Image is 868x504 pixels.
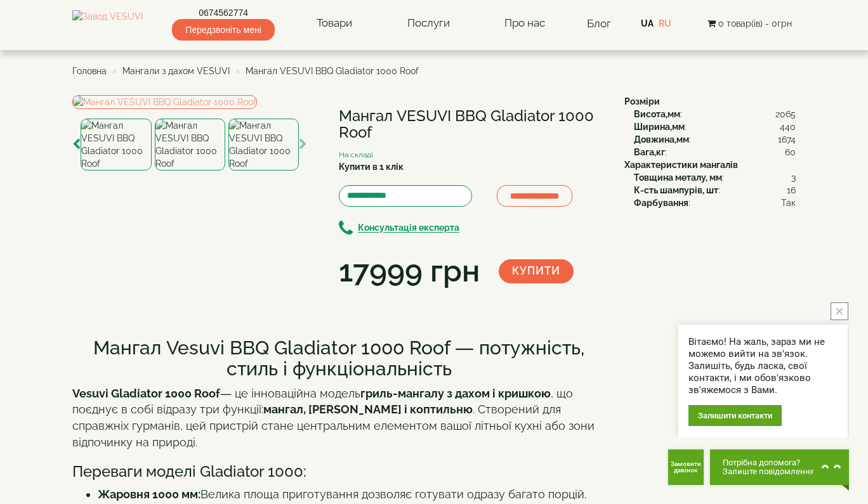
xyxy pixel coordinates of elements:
span: 0 товар(ів) - 0грн [718,18,792,29]
button: 0 товар(ів) - 0грн [704,16,796,30]
a: 0674562774 [172,6,274,19]
img: Мангал VESUVI BBQ Gladiator 1000 Roof [228,119,299,171]
button: close button [831,302,848,320]
strong: Vesuvi Gladiator 1000 Roof [72,387,220,400]
b: Вага,кг [634,147,665,157]
button: Chat button [710,449,849,485]
span: Залиште повідомлення [723,467,815,476]
strong: Жаровня 1000 мм: [98,488,201,501]
a: RU [659,18,671,29]
label: Купити в 1 клік [339,160,404,173]
a: Про нас [492,9,558,38]
strong: гриль-мангалу з дахом і кришкою [360,387,551,400]
a: UA [641,18,654,29]
h1: Мангал VESUVI BBQ Gladiator 1000 Roof [339,108,605,141]
span: Потрібна допомога? [723,458,815,467]
b: Висота,мм [634,109,680,119]
span: Замовити дзвінок [671,461,701,474]
span: 60 [785,146,796,158]
span: Мангал VESUVI BBQ Gladiator 1000 Roof [246,66,419,76]
div: : [634,184,796,197]
a: Блог [587,17,611,30]
img: Мангал VESUVI BBQ Gladiator 1000 Roof [72,95,257,109]
b: Довжина,мм [634,134,689,145]
b: Характеристики мангалів [624,160,738,170]
li: Велика площа приготування дозволяє готувати одразу багато порцій. [98,486,605,503]
div: : [634,146,796,158]
b: Ширина,мм [634,122,685,132]
b: Фарбування [634,198,688,208]
h3: Переваги моделі Gladiator 1000: [72,463,605,480]
div: 17999 грн [339,250,480,293]
a: Товари [304,9,365,38]
a: Послуги [395,9,463,38]
span: 440 [780,120,796,133]
span: 1674 [778,133,796,146]
a: Головна [72,66,107,76]
div: Вітаємо! На жаль, зараз ми не можемо вийти на зв'язок. Залишіть, будь ласка, свої контакти, і ми ... [688,336,838,396]
span: Так [781,197,796,209]
strong: мангал, [PERSON_NAME] і коптильню [263,403,473,416]
div: : [634,133,796,146]
img: Завод VESUVI [72,10,143,37]
small: На складі [339,150,373,159]
span: 3 [791,171,796,184]
b: Розміри [624,96,660,107]
a: Мангали з дахом VESUVI [122,66,230,76]
p: — це інноваційна модель , що поєднує в собі відразу три функції: . Створений для справжніх гурман... [72,385,605,451]
div: : [634,171,796,184]
h2: Мангал Vesuvi BBQ Gladiator 1000 Roof — потужність, стиль і функціональність [72,337,605,379]
img: Мангал VESUVI BBQ Gladiator 1000 Roof [155,119,225,171]
button: Купити [499,259,574,283]
div: : [634,120,796,133]
b: Товщина металу, мм [634,172,722,183]
b: Консультація експерта [358,223,459,233]
b: К-сть шампурів, шт [634,185,718,195]
span: Передзвоніть мені [172,19,274,41]
div: Залишити контакти [688,405,782,426]
span: 16 [787,184,796,197]
button: Get Call button [668,449,704,485]
div: : [634,197,796,209]
span: 2065 [775,108,796,120]
img: Мангал VESUVI BBQ Gladiator 1000 Roof [81,119,151,171]
div: : [634,108,796,120]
